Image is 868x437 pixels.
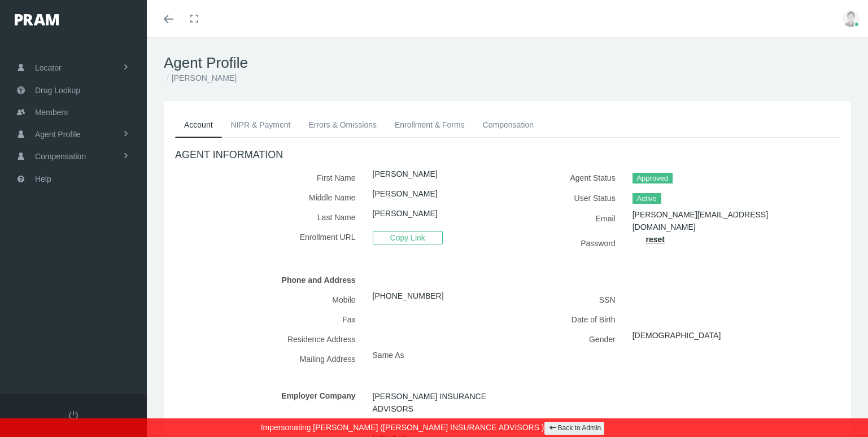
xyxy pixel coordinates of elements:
[633,193,661,204] span: Active
[373,291,444,300] a: [PHONE_NUMBER]
[386,112,474,137] a: Enrollment & Forms
[373,351,404,360] span: Same As
[175,207,364,227] label: Last Name
[373,233,443,242] a: Copy Link
[474,112,543,137] a: Compensation
[299,112,386,137] a: Errors & Omissions
[373,189,438,198] a: [PERSON_NAME]
[175,349,364,369] label: Mailing Address
[175,270,364,290] label: Phone and Address
[175,309,364,329] label: Fax
[35,124,80,145] span: Agent Profile
[516,188,624,208] label: User Status
[373,388,486,417] span: [PERSON_NAME] INSURANCE ADVISORS
[222,112,300,137] a: NIPR & Payment
[633,331,721,340] a: [DEMOGRAPHIC_DATA]
[164,54,851,72] h1: Agent Profile
[373,231,443,244] span: Copy Link
[544,422,605,435] a: Back to Admin
[35,168,51,190] span: Help
[35,80,80,101] span: Drug Lookup
[175,227,364,248] label: Enrollment URL
[646,235,665,244] a: reset
[516,208,624,233] label: Email
[35,102,68,123] span: Members
[35,57,62,78] span: Locator
[164,72,237,84] li: [PERSON_NAME]
[175,112,222,138] a: Account
[516,233,624,253] label: Password
[15,14,59,25] img: PRAM_20_x_78.png
[516,168,624,188] label: Agent Status
[373,169,438,178] a: [PERSON_NAME]
[633,173,673,184] span: Approved
[8,418,860,437] div: Impersonating [PERSON_NAME] ([PERSON_NAME] INSURANCE ADVISORS )
[175,290,364,309] label: Mobile
[843,10,860,27] img: user-placeholder.jpg
[373,209,438,218] a: [PERSON_NAME]
[35,146,86,167] span: Compensation
[633,210,768,231] a: [PERSON_NAME][EMAIL_ADDRESS][DOMAIN_NAME]
[175,149,840,161] h4: AGENT INFORMATION
[175,386,364,415] label: Employer Company
[516,309,624,329] label: Date of Birth
[175,168,364,187] label: First Name
[175,329,364,349] label: Residence Address
[175,187,364,207] label: Middle Name
[516,329,624,349] label: Gender
[516,290,624,309] label: SSN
